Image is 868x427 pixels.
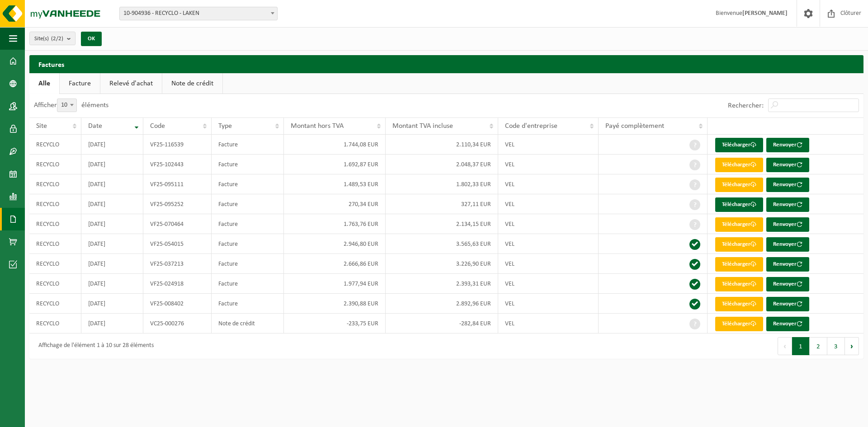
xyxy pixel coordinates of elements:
td: 2.110,34 EUR [386,135,498,155]
td: 3.226,90 EUR [386,254,498,274]
label: Afficher éléments [34,102,108,109]
button: Renvoyer [766,197,809,212]
a: Télécharger [715,257,763,272]
td: 1.489,53 EUR [284,174,386,194]
td: 327,11 EUR [386,194,498,214]
td: 2.666,86 EUR [284,254,386,274]
td: [DATE] [81,314,143,333]
td: RECYCLO [29,214,81,234]
td: Facture [212,294,283,314]
a: Télécharger [715,317,763,331]
span: Payé complètement [605,122,664,130]
td: [DATE] [81,234,143,254]
a: Télécharger [715,158,763,172]
h2: Factures [29,55,73,73]
td: 2.393,31 EUR [386,274,498,294]
td: 2.946,80 EUR [284,234,386,254]
td: RECYCLO [29,314,81,333]
td: 2.892,96 EUR [386,294,498,314]
button: Renvoyer [766,257,809,272]
td: Facture [212,135,283,155]
td: [DATE] [81,155,143,174]
td: Facture [212,194,283,214]
td: VF25-008402 [143,294,212,314]
a: Télécharger [715,277,763,291]
a: Télécharger [715,138,763,152]
td: RECYCLO [29,294,81,314]
td: Facture [212,234,283,254]
td: VEL [498,135,599,155]
td: VEL [498,234,599,254]
td: RECYCLO [29,155,81,174]
button: Renvoyer [766,317,809,331]
td: 1.744,08 EUR [284,135,386,155]
td: 3.565,63 EUR [386,234,498,254]
span: 10 [57,99,76,112]
td: 2.390,88 EUR [284,294,386,314]
td: RECYCLO [29,174,81,194]
button: Site(s)(2/2) [29,32,75,45]
button: Previous [778,337,792,355]
td: 1.802,33 EUR [386,174,498,194]
td: 270,34 EUR [284,194,386,214]
span: 10-904936 - RECYCLO - LAKEN [120,7,277,20]
td: [DATE] [81,135,143,155]
td: VF25-116539 [143,135,212,155]
span: 10-904936 - RECYCLO - LAKEN [119,7,278,20]
span: Montant hors TVA [291,122,344,130]
td: Facture [212,174,283,194]
td: VEL [498,214,599,234]
td: 1.692,87 EUR [284,155,386,174]
button: Renvoyer [766,158,809,172]
count: (2/2) [51,36,63,42]
td: 1.763,76 EUR [284,214,386,234]
button: Next [845,337,859,355]
a: Télécharger [715,237,763,252]
td: VF25-024918 [143,274,212,294]
a: Télécharger [715,297,763,311]
td: VF25-095111 [143,174,212,194]
td: VEL [498,294,599,314]
button: 3 [827,337,845,355]
td: VEL [498,174,599,194]
span: Type [218,122,232,130]
a: Télécharger [715,217,763,232]
td: VEL [498,274,599,294]
td: RECYCLO [29,194,81,214]
td: VF25-102443 [143,155,212,174]
a: Note de crédit [162,73,222,94]
td: RECYCLO [29,254,81,274]
button: Renvoyer [766,237,809,252]
button: Renvoyer [766,178,809,192]
td: -282,84 EUR [386,314,498,333]
td: RECYCLO [29,135,81,155]
td: Note de crédit [212,314,283,333]
td: [DATE] [81,214,143,234]
td: RECYCLO [29,274,81,294]
td: VEL [498,314,599,333]
td: VEL [498,194,599,214]
button: Renvoyer [766,217,809,232]
td: VF25-054015 [143,234,212,254]
button: Renvoyer [766,138,809,152]
span: Date [88,122,102,130]
a: Télécharger [715,178,763,192]
td: VC25-000276 [143,314,212,333]
td: VF25-095252 [143,194,212,214]
td: Facture [212,155,283,174]
label: Rechercher: [728,102,764,109]
span: Site [36,122,47,130]
span: Montant TVA incluse [392,122,453,130]
td: -233,75 EUR [284,314,386,333]
a: Facture [60,73,100,94]
span: Code [150,122,165,130]
strong: [PERSON_NAME] [742,10,788,17]
td: [DATE] [81,294,143,314]
button: 1 [792,337,810,355]
td: VF25-070464 [143,214,212,234]
a: Télécharger [715,197,763,212]
td: [DATE] [81,254,143,274]
div: Affichage de l'élément 1 à 10 sur 28 éléments [34,338,154,354]
td: RECYCLO [29,234,81,254]
button: 2 [810,337,827,355]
